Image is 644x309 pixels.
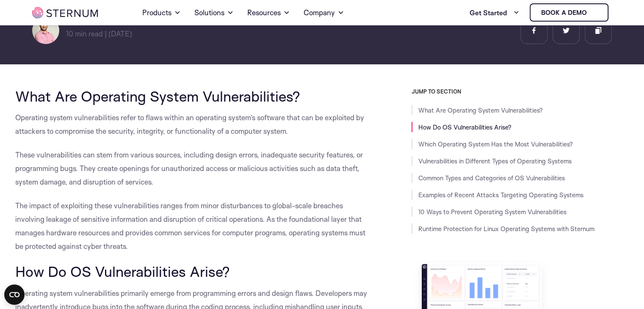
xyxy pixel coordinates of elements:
a: Which Operating System Has the Most Vulnerabilities? [418,140,573,148]
span: How Do OS Vulnerabilities Arise? [15,262,230,280]
a: Examples of Recent Attacks Targeting Operating Systems [418,191,583,199]
a: Solutions [194,1,234,25]
a: Resources [247,1,290,25]
a: Products [142,1,181,25]
img: sternum iot [590,9,597,16]
a: What Are Operating System Vulnerabilities? [418,106,543,114]
span: These vulnerabilities can stem from various sources, including design errors, inadequate security... [15,150,363,186]
span: min read | [66,29,107,38]
span: Operating system vulnerabilities refer to flaws within an operating system’s software that can be... [15,113,364,135]
a: Runtime Protection for Linux Operating Systems with Sternum [418,225,594,233]
a: 10 Ways to Prevent Operating System Vulnerabilities [418,208,567,216]
a: Common Types and Categories of OS Vulnerabilities [418,174,565,182]
span: What Are Operating System Vulnerabilities? [15,87,300,105]
a: Vulnerabilities in Different Types of Operating Systems [418,157,572,165]
img: sternum iot [32,7,98,18]
img: Lian Granot [32,17,59,44]
span: [DATE] [108,29,132,38]
button: Open CMP widget [4,284,25,305]
a: How Do OS Vulnerabilities Arise? [418,123,511,131]
h3: JUMP TO SECTION [412,88,629,95]
span: 10 [66,29,73,38]
a: Company [304,1,344,25]
a: Get Started [470,4,520,21]
a: Book a demo [530,3,608,22]
span: The impact of exploiting these vulnerabilities ranges from minor disturbances to global-scale bre... [15,201,365,251]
